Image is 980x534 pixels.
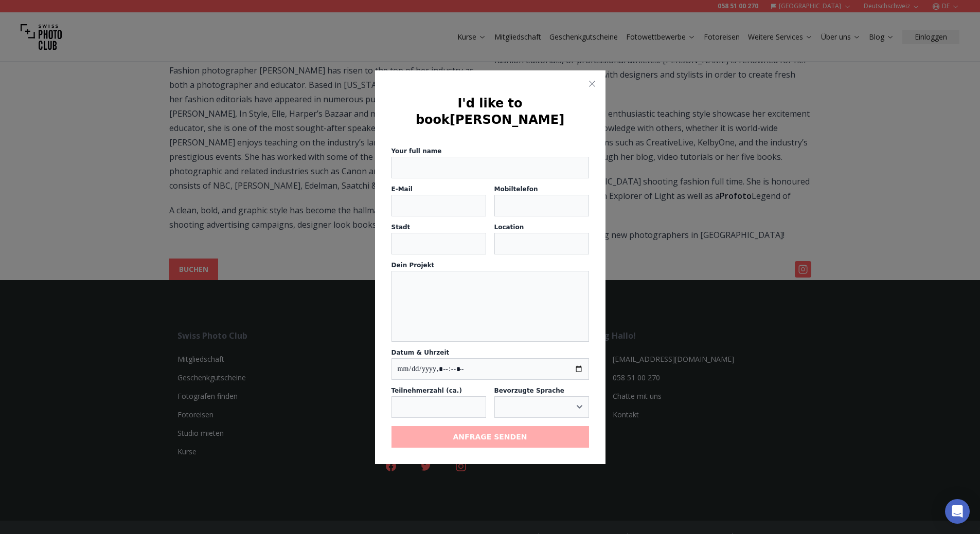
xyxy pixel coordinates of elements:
label: Your full name [391,148,442,155]
h1: I'd like to book [PERSON_NAME] [391,95,589,128]
label: Mobiltelefon [494,186,538,193]
button: ANFRAGE SENDEN [391,426,589,448]
label: Stadt [391,224,411,231]
label: Location [494,224,524,231]
label: Datum & Uhrzeit [391,349,450,356]
label: Bevorzugte Sprache [494,387,564,394]
b: ANFRAGE SENDEN [453,432,527,442]
label: E-Mail [391,186,413,193]
label: Dein Projekt [391,262,435,269]
label: Teilnehmerzahl (ca.) [391,387,462,394]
